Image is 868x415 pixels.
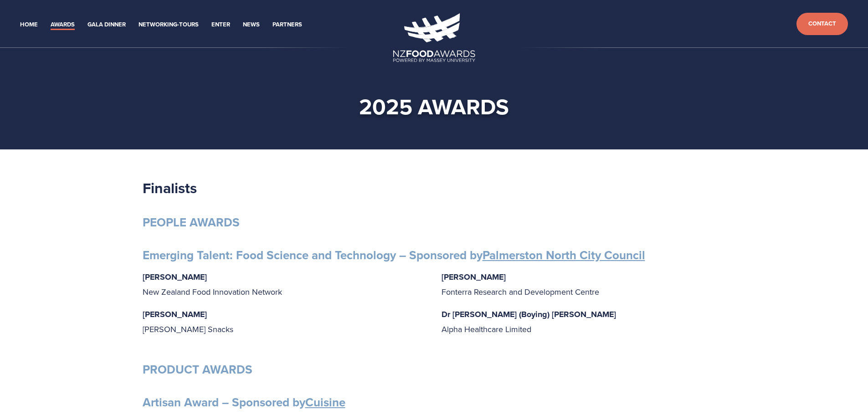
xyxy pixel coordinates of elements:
[442,270,726,299] p: Fonterra Research and Development Centre
[143,394,345,411] strong: Artisan Award – Sponsored by
[143,214,240,231] strong: PEOPLE AWARDS
[243,20,260,30] a: News
[483,246,645,264] a: Palmerston North City Council
[20,20,38,30] a: Home
[211,20,230,30] a: Enter
[305,394,345,411] a: Cuisine
[157,93,711,120] h1: 2025 awards
[143,271,207,283] strong: [PERSON_NAME]
[442,271,506,283] strong: [PERSON_NAME]
[442,308,616,320] strong: Dr [PERSON_NAME] (Boying) [PERSON_NAME]
[442,307,726,336] p: Alpha Healthcare Limited
[143,177,197,199] strong: Finalists
[143,246,645,264] strong: Emerging Talent: Food Science and Technology – Sponsored by
[87,20,126,30] a: Gala Dinner
[796,13,848,35] a: Contact
[51,20,75,30] a: Awards
[143,308,207,320] strong: [PERSON_NAME]
[143,361,252,378] strong: PRODUCT AWARDS
[139,20,199,30] a: Networking-Tours
[143,270,427,299] p: New Zealand Food Innovation Network
[143,307,427,336] p: [PERSON_NAME] Snacks
[272,20,302,30] a: Partners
